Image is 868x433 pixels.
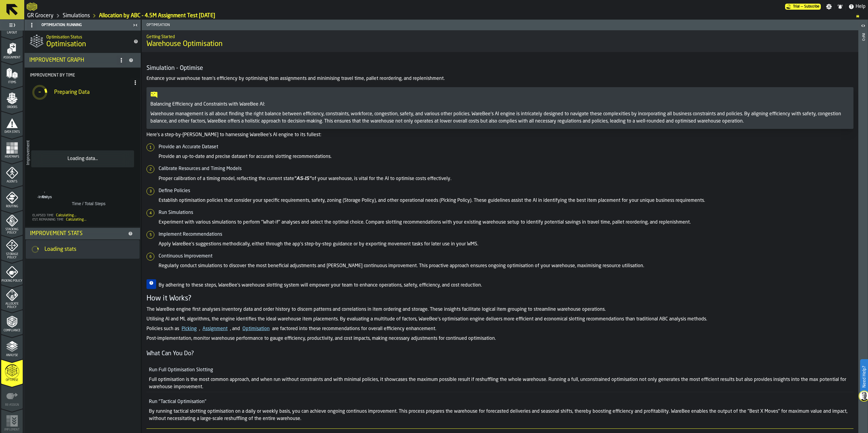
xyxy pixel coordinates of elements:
span: Stacking Policy [1,228,23,235]
div: Info [861,32,865,431]
h4: Simulation - Optimise [146,64,853,73]
a: link-to-/wh/i/e451d98b-95f6-4604-91ff-c80219f9c36d [63,12,90,19]
a: link-to-/wh/i/e451d98b-95f6-4604-91ff-c80219f9c36d/pricing/ [785,4,821,10]
div: Improvement Stats [30,230,126,237]
h2: Sub Title [146,33,853,39]
span: Trial [793,5,800,9]
div: title-Optimisation [25,31,141,52]
span: Analyse [1,354,23,357]
span: Warehouse Optimisation [146,39,222,49]
div: Menu Subscription [785,4,821,10]
a: Optimisation [242,326,270,331]
span: Calculating... [56,214,77,217]
span: Orders [1,106,23,109]
li: menu Optimise [1,359,23,384]
span: Layout [1,31,23,34]
p: Post-implementation, monitor warehouse performance to gauge efficiency, productivity, and cost im... [146,335,853,342]
span: Re-assign [1,403,23,407]
span: – [39,89,41,95]
h5: Run Full Optimisation Slotting [149,366,853,374]
div: Improvement Graph [29,57,117,64]
a: link-to-/wh/i/e451d98b-95f6-4604-91ff-c80219f9c36d/simulations/0f1703a2-a9a7-4935-b9cd-342d97406730 [99,12,215,19]
span: Help [856,3,866,10]
span: Compliance [1,329,23,332]
span: Optimise [1,379,23,382]
h5: Continuous Improvement [159,253,853,260]
p: Here's a step-by-[PERSON_NAME] to harnessing WareBee's AI engine to its fullest: [146,131,853,139]
li: menu Routing [1,186,23,210]
div: Loading stats [44,246,135,253]
span: Assignment [1,56,23,59]
span: Calculating... [66,218,87,221]
span: Routing [1,205,23,208]
h5: Provide an Accurate Dataset [159,143,853,151]
p: Proper calibration of a timing model, reflecting the current state of your warehouse, is vital fo... [159,175,853,182]
span: Implement [1,428,23,431]
p: The WareBee engine first analyses inventory data and order history to discern patterns and correl... [146,306,853,313]
p: Full optimisation is the most common approach, and when run without constraints and with minimal ... [149,376,853,391]
label: Title [25,68,140,78]
text: Improvement [25,140,30,165]
span: Est. Remaining Time [32,218,64,221]
label: Need Help? [861,360,867,394]
header: Info [858,20,868,433]
span: Elapsed Time [32,214,54,217]
li: menu Compliance [1,310,23,334]
span: Items [1,81,23,84]
em: "AS-IS" [294,176,312,181]
li: menu Allocate Policy [1,285,23,309]
span: Optimisation [144,23,501,27]
h5: Implement Recommendations [159,231,853,238]
a: logo-header [27,1,37,12]
li: menu Layout [1,12,23,36]
span: — [801,5,803,9]
li: menu Heatmaps [1,136,23,160]
label: button-toggle-Close me [131,21,140,29]
span: Storage Policy [1,253,23,259]
li: menu Assignment [1,37,23,61]
h3: How it Works? [146,294,853,303]
p: Balancing Efficiency and Constraints with WareBee AI: [150,101,850,108]
h5: Calibrate Resources and Timing Models [159,165,853,172]
li: menu Agents [1,161,23,185]
p: Utilising AI and ML algorithms, the engine identifies the ideal warehouse item placements. By eva... [146,316,853,323]
h2: Sub Title [46,34,129,40]
label: button-toggle-Help [846,3,868,10]
label: button-toggle-Open [859,21,867,32]
h5: Run "Tactical Optimisation" [149,398,853,405]
a: Picking [182,326,197,331]
span: Optimisation [46,40,86,49]
li: menu Data Stats [1,111,23,136]
h4: What Can You Do? [146,349,853,358]
label: button-toggle-Toggle Full Menu [1,21,23,29]
p: By running tactical slotting optimisation on a daily or weekly basis, you can achieve ongoing con... [149,408,853,422]
p: Policies such as , , and are factored into these recommendations for overall efficiency enhancement. [146,325,853,333]
span: Allocate Policy [1,302,23,309]
span: Subscribe [804,5,820,9]
a: Assignment [202,326,228,331]
div: Preparing Data [54,89,126,96]
li: menu Storage Policy [1,235,23,260]
span: Picking Policy [1,279,23,283]
li: menu Items [1,62,23,86]
label: button-toggle-Notifications [835,4,846,10]
p: By adhering to these steps, WareBee's warehouse slotting system will empower your team to enhance... [159,282,482,289]
text: -Infinitys [37,195,52,199]
p: Apply WareBee's suggestions methodically, either through the app's step-by-step guidance or by ex... [159,241,853,248]
span: Data Stats [1,130,23,134]
h5: Define Policies [159,187,853,195]
li: menu Picking Policy [1,260,23,284]
label: button-toggle-Settings [824,4,834,10]
p: Establish optimisation policies that consider your specific requirements, safety, zoning (Storage... [159,197,853,204]
p: Experiment with various simulations to perform "What-if" analyses and select the optimal choice. ... [159,219,853,226]
h5: Run Simulations [159,209,853,216]
text: Time / Total Steps [72,201,105,206]
span: Agents [1,180,23,183]
span: Improvement by time [30,73,140,78]
p: Provide an up-to-date and precise dataset for accurate slotting recommendations. [159,153,853,160]
li: menu Orders [1,87,23,111]
p: Regularly conduct simulations to discover the most beneficial adjustments and [PERSON_NAME] conti... [159,262,853,270]
li: menu Stacking Policy [1,211,23,235]
nav: Breadcrumb [27,12,866,19]
p: Warehouse management is all about finding the right balance between efficiency, constraints, work... [150,110,850,125]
